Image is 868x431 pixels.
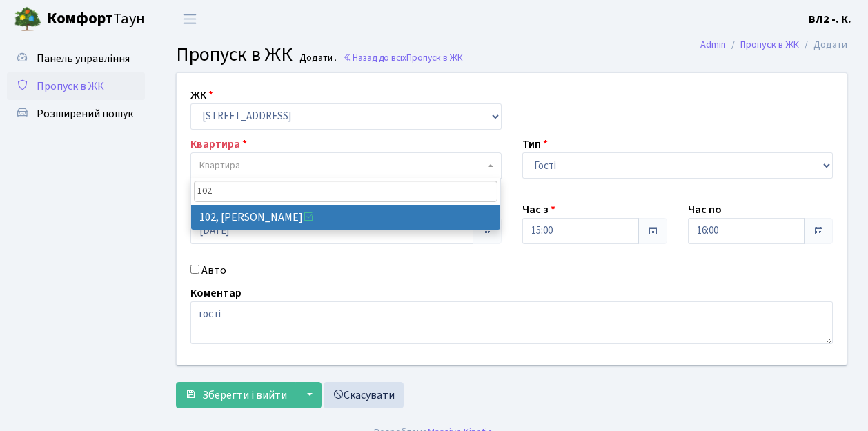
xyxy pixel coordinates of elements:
[406,51,463,64] span: Пропуск в ЖК
[201,262,226,279] label: Авто
[47,8,145,31] span: Таун
[176,382,296,408] button: Зберегти і вийти
[809,12,851,27] b: ВЛ2 -. К.
[688,201,722,218] label: Час по
[190,301,833,344] textarea: гості
[37,79,104,94] span: Пропуск в ЖК
[7,72,145,100] a: Пропуск в ЖК
[680,30,868,59] nav: breadcrumb
[324,382,404,408] a: Скасувати
[176,41,293,68] span: Пропуск в ЖК
[522,201,555,218] label: Час з
[202,388,287,403] span: Зберегти і вийти
[37,51,130,66] span: Панель управління
[522,136,548,152] label: Тип
[190,87,213,103] label: ЖК
[199,159,240,172] span: Квартира
[47,8,113,30] b: Комфорт
[37,106,133,121] span: Розширений пошук
[172,8,207,30] button: Переключити навігацію
[7,45,145,72] a: Панель управління
[343,51,463,64] a: Назад до всіхПропуск в ЖК
[700,37,726,52] a: Admin
[799,37,847,52] li: Додати
[297,52,337,64] small: Додати .
[191,205,501,230] li: 102, [PERSON_NAME]
[809,11,851,28] a: ВЛ2 -. К.
[190,136,247,152] label: Квартира
[7,100,145,128] a: Розширений пошук
[740,37,799,52] a: Пропуск в ЖК
[190,285,241,301] label: Коментар
[14,6,41,33] img: logo.png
